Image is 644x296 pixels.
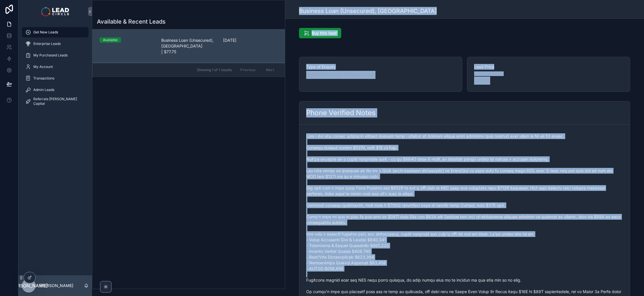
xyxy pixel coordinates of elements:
[22,27,89,37] a: Get New Leads
[22,73,89,84] a: Transactions
[306,71,455,79] span: Business Loan (Unsecured)
[40,283,73,289] p: [PERSON_NAME]
[306,108,375,117] h2: Phone Verified Notes
[33,64,53,69] span: My Account
[103,37,118,43] div: Available
[474,71,503,76] span: Refresh to update
[22,50,89,60] a: My Purchased Leads
[312,30,337,36] span: Buy this lead
[97,18,166,26] h1: Available & Recent Leads
[33,76,54,81] span: Transactions
[161,37,216,55] span: Business Loan (Unsecured), [GEOGRAPHIC_DATA] | $77.75
[306,64,455,70] span: Type of Enquiry
[22,85,89,95] a: Admin Leads
[10,282,48,289] span: [PERSON_NAME]
[223,37,278,43] span: [DATE]
[18,23,92,114] div: scrollable content
[22,62,89,72] a: My Account
[299,28,341,38] button: Buy this lead
[41,7,69,16] img: App logo
[197,68,232,72] span: Showing 1 of 1 results
[22,39,89,49] a: Enterprise Leads
[33,30,58,35] span: Get New Leads
[33,53,68,58] span: My Purchased Leads
[22,96,89,107] a: Referrals [PERSON_NAME] Capital
[474,64,623,70] span: Lead Price
[474,77,623,85] span: $77.75
[93,29,285,63] a: AvailableBusiness Loan (Unsecured), [GEOGRAPHIC_DATA] | $77.75[DATE]
[33,41,61,46] span: Enterprise Leads
[299,7,437,15] h1: Business Loan (Unsecured), [GEOGRAPHIC_DATA]
[33,97,83,106] span: Referrals [PERSON_NAME] Capital
[33,88,54,92] span: Admin Leads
